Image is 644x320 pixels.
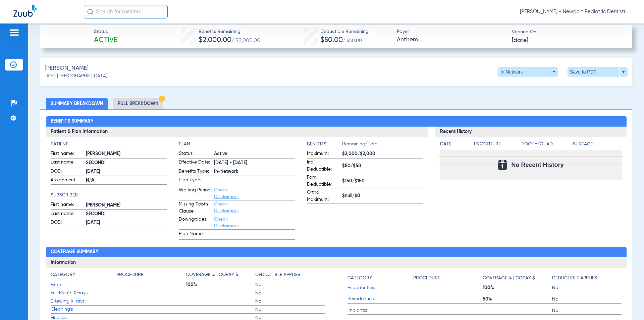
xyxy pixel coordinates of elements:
app-breakdown-title: Procedure [116,271,186,281]
img: hamburger-icon [9,29,19,37]
span: First name: [51,150,84,158]
h4: Category [347,275,372,282]
span: Remaining/Total [342,141,423,150]
h3: Information [46,257,627,268]
span: [DATE] - [DATE] [214,159,295,167]
h4: Procedure [474,141,520,148]
span: Cleanings: [51,306,116,313]
span: 50% [483,296,552,303]
h4: Category [51,271,75,278]
span: No Recent History [511,162,563,168]
span: No [255,290,325,296]
span: Full Mouth X-rays: [51,289,116,296]
h4: Plan [179,141,295,148]
img: Hazard [159,96,165,102]
span: [PERSON_NAME] [86,202,167,209]
h4: Coverage % | Copay $ [186,271,238,278]
span: Benefits Remaining [199,28,260,35]
span: Periodontics: [347,295,413,303]
app-breakdown-title: Coverage % | Copay $ [186,271,255,281]
span: Assignment: [51,177,84,185]
span: In-Network [214,168,295,175]
span: Anthem [397,36,506,44]
h4: Date [440,141,468,148]
span: / $2,000.00 [231,38,260,43]
span: N/A [86,177,167,184]
h2: Coverage Summary [46,247,627,258]
span: Payer [397,28,506,35]
span: Exams: [51,281,116,288]
span: Effective Date: [179,159,212,167]
span: No [255,298,325,305]
button: In Network [498,67,558,77]
span: Plan Type: [179,177,212,186]
span: SECONDI [86,211,167,218]
button: Save to PDF [568,67,628,77]
a: Check Disclaimers [214,217,238,228]
h4: Procedure [116,271,143,278]
span: [PERSON_NAME] [86,150,167,157]
span: $2,000.00 [199,37,231,44]
span: Status: [179,150,212,158]
span: Implants: [347,307,413,314]
h4: Deductible Applies [552,275,597,282]
app-breakdown-title: Category [347,271,413,284]
span: Active [94,36,117,45]
span: Last name: [51,159,84,167]
app-breakdown-title: Procedure [413,271,483,284]
span: [DATE] [512,36,528,45]
span: 100% [186,281,255,288]
span: $150/$150 [342,178,423,185]
span: No [552,307,622,314]
span: Ortho Maximum: [307,189,340,203]
h4: Subscriber [51,192,167,199]
img: Zuub Logo [13,5,37,17]
app-breakdown-title: Procedure [474,141,520,150]
span: Last name: [51,210,84,218]
h4: Deductible Applies [255,271,300,278]
app-breakdown-title: Category [51,271,116,281]
h4: Procedure [413,275,440,282]
img: Search Icon [87,9,93,15]
app-breakdown-title: Surface [573,141,622,150]
span: [PERSON_NAME] - Newport Pediatric Dentistry [520,8,631,15]
span: No [255,306,325,313]
span: DOB: [51,168,84,176]
h4: Patient [51,141,167,148]
app-breakdown-title: Coverage % | Copay $ [483,271,552,284]
span: DOB: [DEMOGRAPHIC_DATA] [45,73,107,80]
span: Endodontics: [347,284,413,291]
span: / $50.00 [343,38,362,43]
span: [PERSON_NAME] [45,64,89,73]
app-breakdown-title: Benefits [307,141,342,150]
span: $null/$0 [342,192,423,199]
li: Summary Breakdown [46,98,108,109]
span: Fam. Deductible: [307,174,340,188]
span: $50.00 [320,37,343,44]
span: Status [94,28,117,35]
h4: Tooth/Quad [522,141,571,148]
app-breakdown-title: Deductible Applies [552,271,622,284]
span: Ind. Deductible: [307,159,340,173]
span: $50/$50 [342,163,423,170]
input: Search for patients [84,5,168,18]
span: Active [214,150,295,157]
span: Waiting Period: [179,187,212,200]
a: Check Disclaimers [214,202,238,213]
iframe: Chat Widget [610,288,644,320]
img: Calendar [498,160,507,170]
a: Check Disclaimers [214,188,238,199]
span: Deductible Remaining [320,28,369,35]
app-breakdown-title: Tooth/Quad [522,141,571,150]
span: First name: [51,201,84,209]
span: SECONDI [86,159,167,167]
h4: Surface [573,141,622,148]
li: Full Breakdown [113,98,163,109]
span: Downgrades: [179,216,212,229]
h3: Recent History [435,127,627,137]
span: Plan Name: [179,230,212,239]
h3: Patient & Plan Information [46,127,428,137]
span: Missing Tooth Clause: [179,201,212,215]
